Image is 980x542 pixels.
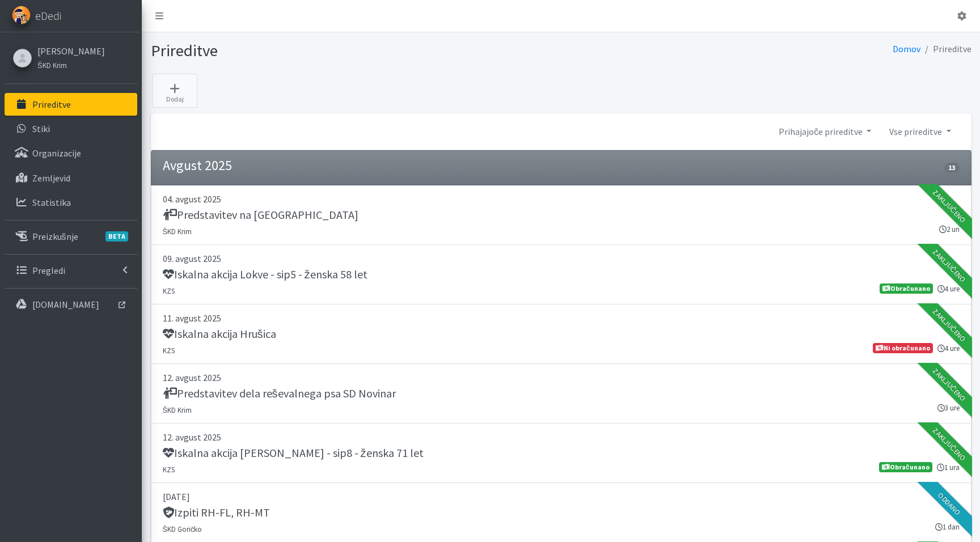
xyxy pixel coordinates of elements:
p: 04. avgust 2025 [163,192,960,206]
span: BETA [105,231,128,242]
p: [DATE] [163,490,960,503]
li: Prireditve [920,41,971,57]
h5: Izpiti RH-FL, RH-MT [163,506,270,519]
a: Zemljevid [5,167,137,189]
a: Pregledi [5,259,137,282]
a: ŠKD Krim [37,58,105,71]
a: 09. avgust 2025 Iskalna akcija Lokve - sip5 - ženska 58 let KZS 4 ure Obračunano Zaključeno [151,245,971,304]
a: [DOMAIN_NAME] [5,293,137,316]
span: eDedi [35,7,61,24]
span: Obračunano [879,462,932,472]
a: 04. avgust 2025 Predstavitev na [GEOGRAPHIC_DATA] ŠKD Krim 2 uri Zaključeno [151,185,971,245]
h1: Prireditve [151,41,557,61]
span: 13 [944,163,959,173]
span: Obračunano [880,283,932,294]
p: Zemljevid [32,172,70,184]
span: Ni obračunano [873,343,932,353]
p: 12. avgust 2025 [163,371,960,384]
h5: Predstavitev na [GEOGRAPHIC_DATA] [163,208,358,222]
p: 12. avgust 2025 [163,430,960,444]
small: KZS [163,465,175,474]
p: Statistika [32,197,71,208]
a: Prihajajoče prireditve [770,120,880,143]
h5: Iskalna akcija Hrušica [163,327,276,341]
p: Pregledi [32,265,65,276]
small: ŠKD Krim [37,61,67,70]
a: 12. avgust 2025 Predstavitev dela reševalnega psa SD Novinar ŠKD Krim 3 ure Zaključeno [151,364,971,424]
a: Dodaj [152,74,197,108]
p: 11. avgust 2025 [163,311,960,325]
h4: Avgust 2025 [163,158,232,174]
p: 09. avgust 2025 [163,252,960,265]
small: ŠKD Krim [163,227,192,236]
a: Statistika [5,191,137,214]
a: Domov [893,43,920,54]
small: KZS [163,286,175,295]
a: Stiki [5,117,137,140]
a: 11. avgust 2025 Iskalna akcija Hrušica KZS 4 ure Ni obračunano Zaključeno [151,304,971,364]
p: Prireditve [32,99,71,110]
small: ŠKD Goričko [163,524,202,533]
p: Organizacije [32,147,81,159]
small: KZS [163,346,175,355]
small: ŠKD Krim [163,405,192,414]
h5: Iskalna akcija Lokve - sip5 - ženska 58 let [163,268,367,281]
p: Stiki [32,123,50,134]
a: Prireditve [5,93,137,116]
a: Vse prireditve [880,120,960,143]
a: [PERSON_NAME] [37,44,105,58]
a: 12. avgust 2025 Iskalna akcija [PERSON_NAME] - sip8 - ženska 71 let KZS 1 ura Obračunano Zaključeno [151,424,971,483]
h5: Iskalna akcija [PERSON_NAME] - sip8 - ženska 71 let [163,446,424,460]
h5: Predstavitev dela reševalnega psa SD Novinar [163,387,396,400]
p: [DOMAIN_NAME] [32,299,99,310]
img: eDedi [12,6,31,24]
p: Preizkušnje [32,231,78,242]
a: Organizacije [5,142,137,164]
a: PreizkušnjeBETA [5,225,137,248]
